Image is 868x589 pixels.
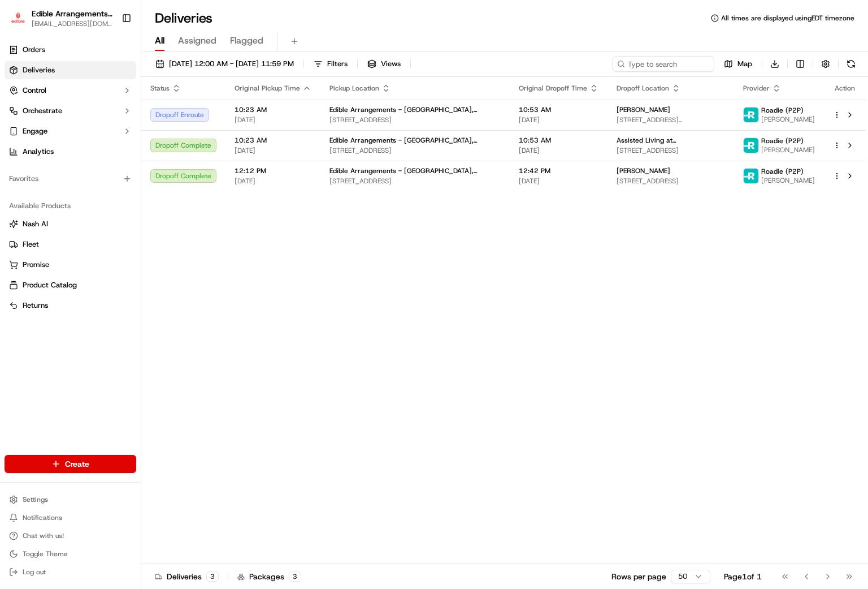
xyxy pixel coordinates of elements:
span: [DATE] [235,115,311,124]
a: Nash AI [9,219,132,229]
span: Chat with us! [23,531,64,540]
span: Edible Arrangements - [GEOGRAPHIC_DATA], [GEOGRAPHIC_DATA] [329,166,501,175]
span: Analytics [23,147,54,157]
span: Promise [23,260,49,270]
span: [STREET_ADDRESS] [329,146,501,155]
input: Type to search [613,56,714,72]
span: Toggle Theme [23,549,68,558]
span: 10:53 AM [519,105,598,114]
button: Returns [5,296,136,315]
div: Packages [237,571,301,582]
span: Original Pickup Time [235,84,300,93]
span: All [155,34,164,48]
div: Deliveries [155,571,219,582]
div: Available Products [5,197,136,215]
span: [DATE] [519,146,598,155]
span: Roadie (P2P) [761,136,804,145]
img: Edible Arrangements - Morgantown, WV [9,10,27,27]
button: Log out [5,564,136,580]
button: Control [5,81,136,100]
button: Create [5,455,136,473]
button: Nash AI [5,215,136,233]
span: [DATE] [519,177,598,186]
span: Orders [23,45,45,55]
button: Engage [5,122,136,140]
button: [DATE] 12:00 AM - [DATE] 11:59 PM [150,56,299,72]
div: Action [833,84,857,93]
button: Edible Arrangements - [GEOGRAPHIC_DATA], [GEOGRAPHIC_DATA] [32,8,112,19]
button: Chat with us! [5,528,136,544]
a: Product Catalog [9,280,132,290]
button: Product Catalog [5,276,136,294]
span: [DATE] 12:00 AM - [DATE] 11:59 PM [169,59,294,69]
span: Orchestrate [23,106,62,116]
span: Dropoff Location [617,84,669,93]
span: 10:23 AM [235,136,311,145]
p: Rows per page [611,571,666,582]
span: 12:12 PM [235,166,311,175]
div: 3 [289,571,301,582]
div: 3 [206,571,219,582]
button: Fleet [5,235,136,253]
span: Create [65,458,89,470]
span: Assisted Living at [GEOGRAPHIC_DATA] [617,136,725,145]
a: Promise [9,260,132,270]
span: Map [737,59,752,69]
span: [PERSON_NAME] [761,115,815,124]
div: Favorites [5,170,136,188]
span: Engage [23,126,47,136]
span: Flagged [230,34,263,48]
span: [PERSON_NAME] [761,145,815,154]
a: Returns [9,300,132,311]
span: Fleet [23,239,39,250]
span: [DATE] [519,115,598,124]
button: Settings [5,492,136,508]
button: Map [719,56,757,72]
img: roadie-logo-v2.jpg [744,169,758,183]
span: [STREET_ADDRESS] [329,115,501,124]
span: Assigned [178,34,216,48]
span: [STREET_ADDRESS] [617,177,725,186]
span: Original Dropoff Time [519,84,587,93]
img: roadie-logo-v2.jpg [744,108,758,122]
div: Page 1 of 1 [724,571,762,582]
button: Refresh [843,56,859,72]
a: Fleet [9,239,132,250]
button: Edible Arrangements - Morgantown, WVEdible Arrangements - [GEOGRAPHIC_DATA], [GEOGRAPHIC_DATA][EM... [5,5,117,32]
span: [PERSON_NAME] [617,166,670,175]
button: Promise [5,256,136,274]
span: Edible Arrangements - [GEOGRAPHIC_DATA], [GEOGRAPHIC_DATA] [329,105,501,114]
span: Returns [23,300,48,311]
span: Product Catalog [23,280,77,290]
a: Analytics [5,143,136,161]
span: Status [150,84,170,93]
button: Filters [309,56,353,72]
span: [DATE] [235,177,311,186]
h1: Deliveries [155,9,212,27]
span: Roadie (P2P) [761,106,804,115]
span: Log out [23,567,46,577]
span: [STREET_ADDRESS] [617,146,725,155]
span: [STREET_ADDRESS] [329,177,501,186]
button: Notifications [5,510,136,526]
span: Pickup Location [329,84,379,93]
button: Toggle Theme [5,546,136,562]
img: roadie-logo-v2.jpg [744,138,758,153]
span: Notifications [23,513,62,522]
span: [PERSON_NAME] [617,105,670,114]
a: Deliveries [5,61,136,79]
span: 12:42 PM [519,166,598,175]
a: Orders [5,41,136,59]
button: [EMAIL_ADDRESS][DOMAIN_NAME] [32,19,112,28]
span: Filters [327,59,348,69]
span: [PERSON_NAME] [761,176,815,185]
span: Roadie (P2P) [761,167,804,176]
span: Deliveries [23,65,55,75]
span: All times are displayed using EDT timezone [721,14,854,23]
span: Nash AI [23,219,48,229]
span: 10:23 AM [235,105,311,114]
button: Orchestrate [5,102,136,120]
span: [DATE] [235,146,311,155]
span: Edible Arrangements - [GEOGRAPHIC_DATA], [GEOGRAPHIC_DATA] [329,136,501,145]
